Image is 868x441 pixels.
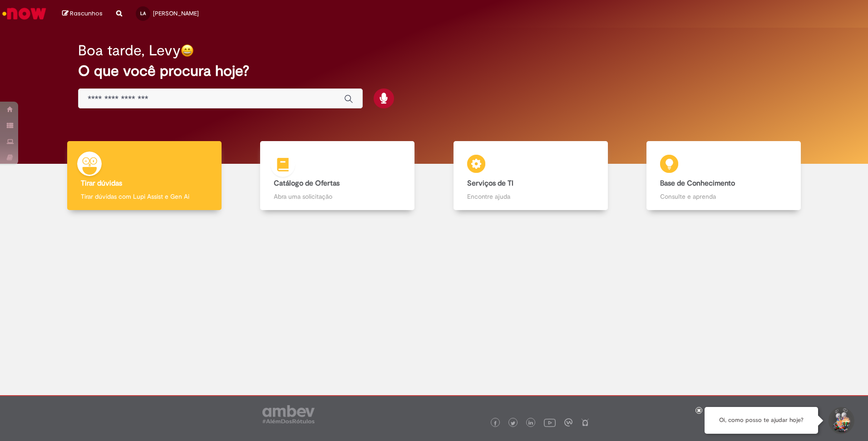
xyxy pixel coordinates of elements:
span: [PERSON_NAME] [153,10,199,17]
p: Consulte e aprenda [660,192,787,201]
img: logo_footer_facebook.png [493,421,498,426]
img: logo_footer_workplace.png [564,418,572,426]
span: Rascunhos [70,9,103,18]
img: logo_footer_linkedin.png [528,421,533,426]
b: Catálogo de Ofertas [274,179,340,188]
img: logo_footer_youtube.png [544,416,556,428]
img: happy-face.png [181,44,194,57]
span: LA [140,10,146,16]
button: Iniciar Conversa de Suporte [827,407,854,434]
img: logo_footer_ambev_rotulo_gray.png [262,405,315,423]
b: Base de Conhecimento [660,179,735,188]
p: Abra uma solicitação [274,192,401,201]
b: Serviços de TI [467,179,513,188]
a: Base de Conhecimento Consulte e aprenda [627,141,821,211]
h2: O que você procura hoje? [78,63,790,79]
a: Serviços de TI Encontre ajuda [434,141,627,211]
img: logo_footer_naosei.png [581,418,589,426]
b: Tirar dúvidas [81,179,122,188]
a: Rascunhos [62,10,103,18]
p: Encontre ajuda [467,192,594,201]
div: Oi, como posso te ajudar hoje? [705,407,818,434]
img: logo_footer_twitter.png [511,421,515,426]
a: Catálogo de Ofertas Abra uma solicitação [241,141,434,211]
h2: Boa tarde, Levy [78,43,181,59]
p: Tirar dúvidas com Lupi Assist e Gen Ai [81,192,208,201]
img: ServiceNow [1,5,48,23]
a: Tirar dúvidas Tirar dúvidas com Lupi Assist e Gen Ai [48,141,241,211]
